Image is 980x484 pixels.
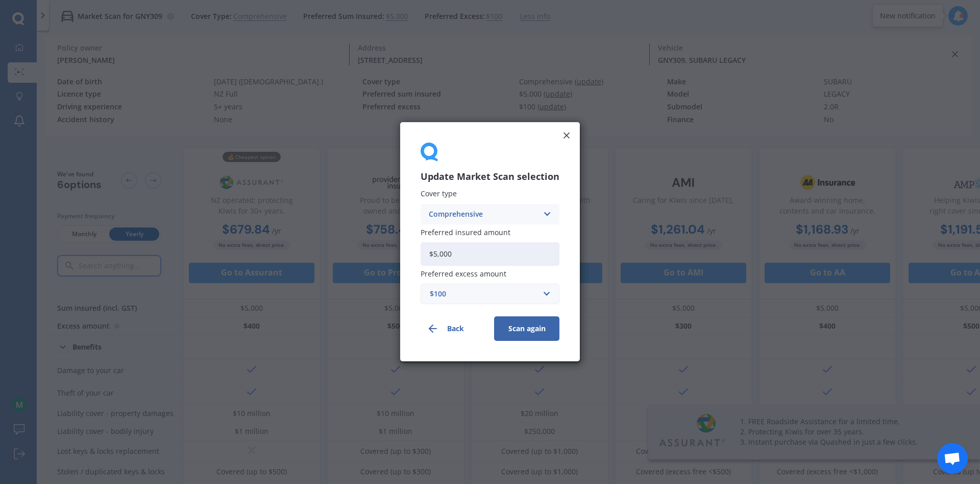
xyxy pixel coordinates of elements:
[494,317,559,341] button: Scan again
[421,227,510,237] span: Preferred insured amount
[421,317,486,341] button: Back
[937,443,968,474] div: Open chat
[421,189,457,199] span: Cover type
[429,209,538,220] div: Comprehensive
[421,242,559,266] input: Enter amount
[421,171,559,183] h3: Update Market Scan selection
[430,289,538,300] div: $100
[421,269,506,279] span: Preferred excess amount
